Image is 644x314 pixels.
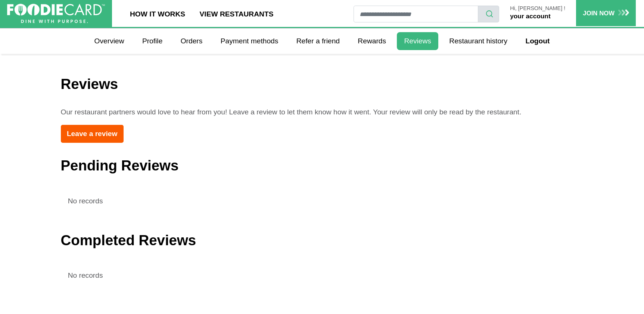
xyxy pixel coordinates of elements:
[61,224,584,249] h2: Completed Reviews
[174,32,210,50] a: Orders
[510,6,565,12] p: Hi, [PERSON_NAME] !
[61,188,584,213] div: No records
[397,32,438,50] a: Reviews
[510,12,550,20] a: your account
[442,32,514,50] a: Restaurant history
[351,32,393,50] a: Rewards
[61,125,124,142] a: Leave a review
[214,32,286,50] a: Payment methods
[61,150,584,174] h2: Pending Reviews
[61,263,584,288] div: No records
[61,107,584,118] p: Our restaurant partners would love to hear from you! Leave a review to let them know how it went....
[354,6,478,22] input: restaurant search
[135,32,170,50] a: Profile
[289,32,347,50] a: Refer a friend
[61,76,584,93] h2: Reviews
[478,6,500,22] button: search
[7,4,105,24] img: FoodieCard; Eat, Drink, Save, Donate
[87,32,131,50] a: Overview
[518,32,557,50] a: Logout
